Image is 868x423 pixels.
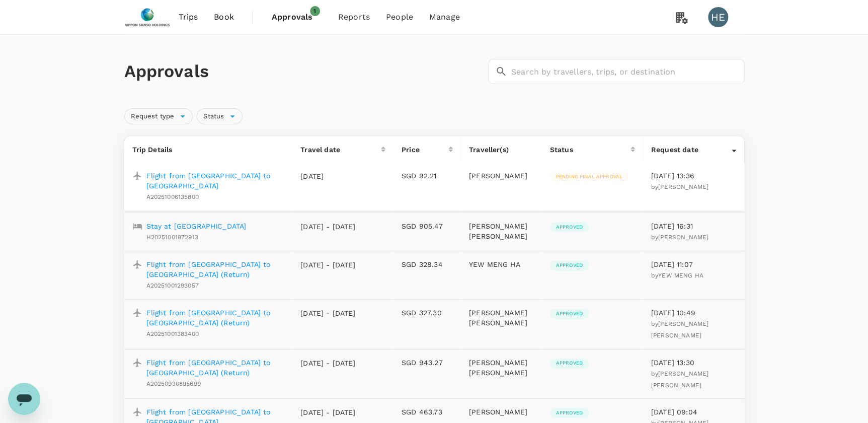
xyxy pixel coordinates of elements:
p: SGD 327.30 [402,308,453,318]
span: Approved [550,360,589,367]
div: Travel date [300,145,381,155]
p: [PERSON_NAME] [PERSON_NAME] [469,308,534,328]
span: Approved [550,310,589,317]
span: Approved [550,409,589,416]
span: by [651,320,708,339]
span: by [651,183,708,190]
span: Reports [338,11,370,23]
p: [PERSON_NAME] [PERSON_NAME] [469,221,534,241]
a: Flight from [GEOGRAPHIC_DATA] to [GEOGRAPHIC_DATA] (Return) [146,358,285,378]
span: by [651,272,703,279]
span: H20251001872913 [146,234,198,241]
span: 1 [310,6,320,16]
span: by [651,234,708,241]
span: [PERSON_NAME] [PERSON_NAME] [651,320,708,339]
span: YEW MENG HA [658,272,703,279]
p: [DATE] - [DATE] [300,222,356,232]
p: [DATE] 13:30 [651,358,736,368]
p: SGD 943.27 [402,358,453,368]
p: [DATE] - [DATE] [300,260,356,270]
span: [PERSON_NAME] [658,234,708,241]
p: Traveller(s) [469,145,534,155]
p: SGD 463.73 [402,407,453,417]
p: SGD 328.34 [402,259,453,269]
div: Status [197,108,243,124]
span: by [651,370,708,389]
p: [DATE] 10:49 [651,308,736,318]
a: Flight from [GEOGRAPHIC_DATA] to [GEOGRAPHIC_DATA] (Return) [146,259,285,279]
p: [PERSON_NAME] [PERSON_NAME] [469,358,534,378]
span: A20251006135800 [146,193,199,200]
span: People [386,11,413,23]
img: Nippon Sanso Holdings Singapore Pte Ltd [124,6,171,28]
p: [DATE] 16:31 [651,221,736,231]
p: Trip Details [132,145,285,155]
p: SGD 92.21 [402,171,453,181]
p: [DATE] - [DATE] [300,308,356,318]
span: Approvals [272,11,322,23]
span: Request type [125,112,181,121]
p: [DATE] [300,171,356,181]
span: A20250930895699 [146,380,201,387]
div: Status [550,145,630,155]
p: [DATE] 13:36 [651,171,736,181]
span: Book [214,11,234,23]
span: Approved [550,224,589,231]
span: Approved [550,262,589,269]
span: Pending final approval [550,173,628,180]
iframe: Button to launch messaging window [8,383,40,415]
div: HE [708,7,728,27]
input: Search by travellers, trips, or destination [511,59,744,84]
p: [PERSON_NAME] [469,407,534,417]
p: [DATE] - [DATE] [300,407,356,417]
p: [DATE] - [DATE] [300,358,356,368]
span: Trips [178,11,198,23]
div: Request date [651,145,732,155]
p: [DATE] 09:04 [651,407,736,417]
div: Request type [124,108,193,124]
p: [PERSON_NAME] [469,171,534,181]
span: A20251001293057 [146,282,199,289]
p: YEW MENG HA [469,259,534,269]
div: Price [402,145,448,155]
span: [PERSON_NAME] [658,183,708,190]
span: [PERSON_NAME] [PERSON_NAME] [651,370,708,389]
span: A20251001383400 [146,330,199,337]
p: SGD 905.47 [402,221,453,231]
a: Flight from [GEOGRAPHIC_DATA] to [GEOGRAPHIC_DATA] (Return) [146,308,285,328]
p: [DATE] 11:07 [651,259,736,269]
a: Flight from [GEOGRAPHIC_DATA] to [GEOGRAPHIC_DATA] [146,171,285,191]
span: Status [197,112,230,121]
h1: Approvals [124,61,484,82]
a: Stay at [GEOGRAPHIC_DATA] [146,221,247,231]
span: Manage [429,11,460,23]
